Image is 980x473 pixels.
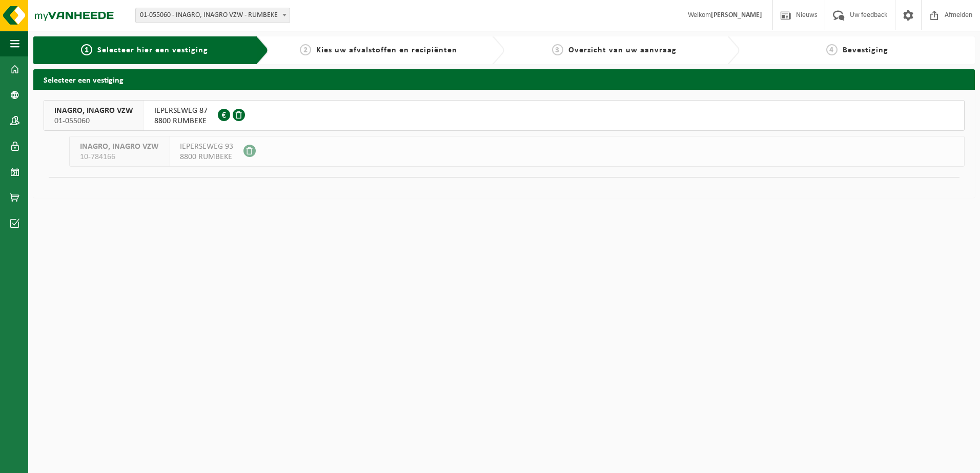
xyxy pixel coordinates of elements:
[81,44,92,55] span: 1
[33,69,975,89] h2: Selecteer een vestiging
[44,100,965,131] button: INAGRO, INAGRO VZW 01-055060 IEPERSEWEG 878800 RUMBEKE
[552,44,563,55] span: 3
[154,106,208,116] span: IEPERSEWEG 87
[80,152,159,162] span: 10-784166
[97,46,208,54] span: Selecteer hier een vestiging
[135,8,290,23] span: 01-055060 - INAGRO, INAGRO VZW - RUMBEKE
[316,46,457,54] span: Kies uw afvalstoffen en recipiënten
[826,44,838,55] span: 4
[180,152,233,162] span: 8800 RUMBEKE
[843,46,888,54] span: Bevestiging
[711,11,762,19] strong: [PERSON_NAME]
[154,116,208,126] span: 8800 RUMBEKE
[54,106,133,116] span: INAGRO, INAGRO VZW
[80,142,159,152] span: INAGRO, INAGRO VZW
[568,46,677,54] span: Overzicht van uw aanvraag
[54,116,133,126] span: 01-055060
[136,8,290,23] span: 01-055060 - INAGRO, INAGRO VZW - RUMBEKE
[180,142,233,152] span: IEPERSEWEG 93
[300,44,311,55] span: 2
